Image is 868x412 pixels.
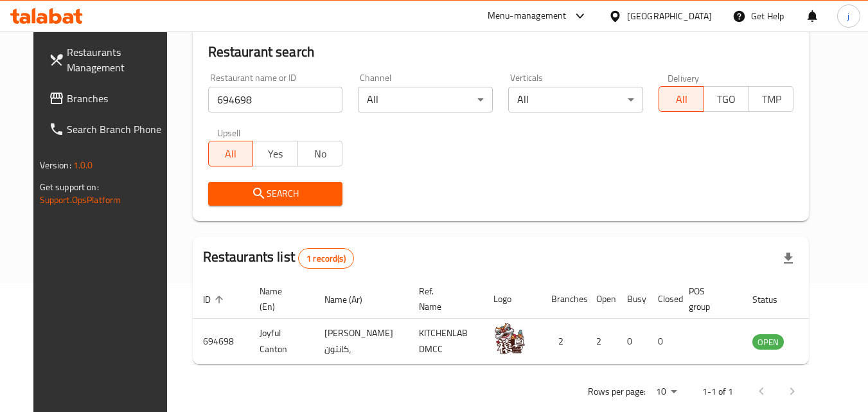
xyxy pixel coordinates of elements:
span: 1.0.0 [73,157,93,174]
div: Export file [773,243,804,274]
span: All [664,90,699,109]
td: 2 [586,319,617,364]
a: Restaurants Management [39,37,179,83]
span: TGO [709,90,744,109]
th: Closed [648,280,678,319]
th: Branches [541,280,586,319]
span: 1 record(s) [299,253,353,265]
table: enhanced table [193,280,854,364]
td: [PERSON_NAME] كانتون، [314,319,409,364]
button: TGO [704,86,749,112]
span: Branches [67,91,168,106]
button: TMP [748,86,794,112]
label: Delivery [668,73,700,82]
span: All [214,145,249,163]
h2: Restaurant search [208,42,794,62]
div: Menu-management [488,8,567,24]
input: Search for restaurant name or ID.. [208,87,343,112]
span: OPEN [752,335,784,350]
button: No [297,141,343,166]
span: Yes [258,145,293,163]
div: Rows per page: [651,382,682,402]
a: Branches [39,83,179,114]
th: Busy [617,280,648,319]
div: [GEOGRAPHIC_DATA] [627,9,712,23]
button: Yes [252,141,298,166]
h2: Restaurants list [203,247,354,269]
a: Search Branch Phone [39,114,179,145]
img: Joyful Canton [493,323,526,355]
span: Search Branch Phone [67,121,168,137]
span: Search [218,186,333,202]
button: All [208,141,254,166]
span: j [847,9,849,23]
span: Restaurants Management [67,44,168,75]
td: KITCHENLAB DMCC [409,319,483,364]
span: Name (En) [260,283,299,314]
span: Version: [40,157,71,174]
span: Name (Ar) [324,292,379,307]
td: Joyful Canton [249,319,314,364]
p: Rows per page: [588,384,646,400]
div: All [358,87,493,112]
span: POS group [689,283,727,314]
div: All [508,87,643,112]
a: Support.OpsPlatform [40,192,121,208]
div: OPEN [752,334,784,350]
label: Upsell [217,128,241,137]
th: Logo [483,280,541,319]
p: 1-1 of 1 [702,384,733,400]
td: 0 [617,319,648,364]
span: Ref. Name [419,283,468,314]
td: 2 [541,319,586,364]
button: All [659,86,704,112]
span: Get support on: [40,179,99,195]
td: 694698 [193,319,249,364]
span: No [303,145,338,163]
span: ID [203,292,227,307]
th: Open [586,280,617,319]
td: 0 [648,319,678,364]
span: TMP [754,90,789,109]
span: Status [752,292,794,307]
button: Search [208,182,343,206]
